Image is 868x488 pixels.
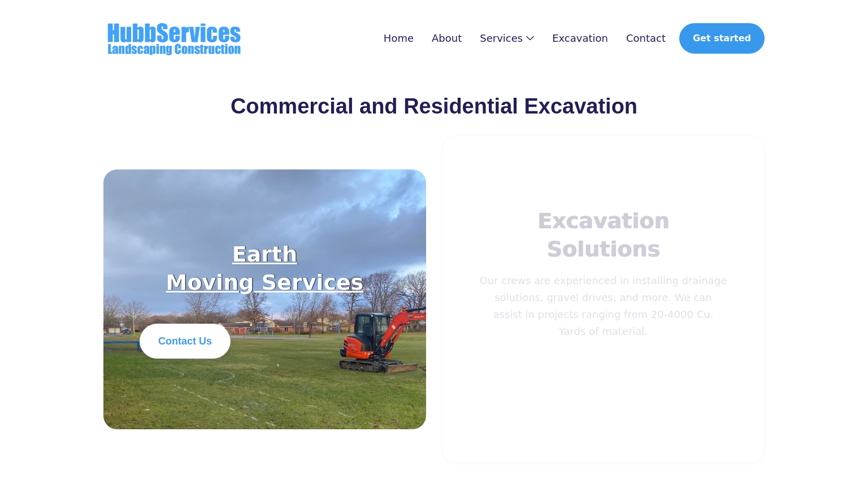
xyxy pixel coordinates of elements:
div: Services [480,33,523,44]
a: Get started [679,23,765,54]
a: home [103,18,245,59]
a: Contact [626,33,666,44]
h2: Earth Moving Services [140,240,390,297]
a: Home [384,33,414,44]
img: Icon Rounded Chevron Dark - BRIX Templates [526,36,534,41]
a: Excavation [552,33,608,44]
a: Excavation SolutionsOur crews are experienced in installing drainage solutions, gravel drives, an... [442,136,765,463]
div: Services [480,33,534,44]
h2: Excavation Solutions [479,207,728,263]
a: Earth Moving ServicesContact Us [103,169,426,429]
div: Contact Us [158,335,212,347]
p: Our crews are experienced in installing drainage solutions, gravel drives, and more. We can assis... [479,272,728,374]
img: HubbServices and HubbLawns Logo [103,18,245,59]
a: About [432,33,462,44]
